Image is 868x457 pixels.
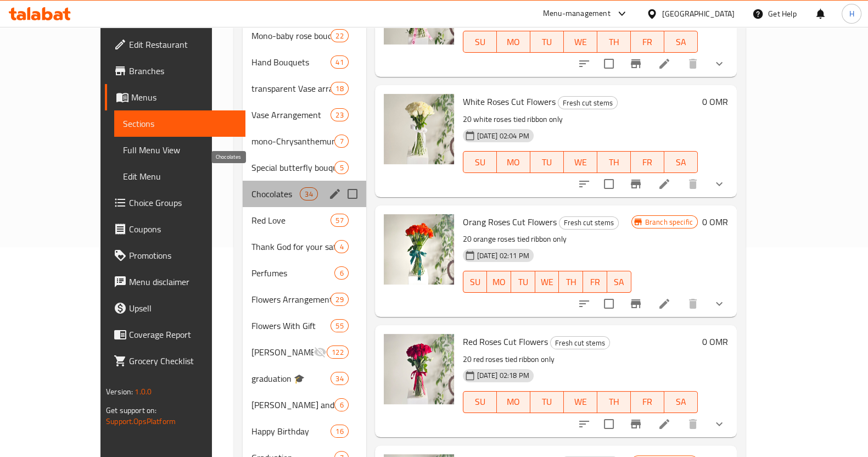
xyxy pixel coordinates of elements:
button: edit [327,186,343,202]
span: 6 [335,268,348,278]
div: Fresh cut stems [559,216,619,230]
h6: 0 OMR [702,334,728,349]
span: [PERSON_NAME] [251,345,314,359]
button: sort-choices [571,411,597,437]
svg: Inactive section [313,345,327,359]
div: Hand Bouquets [251,55,331,69]
span: TU [535,394,559,410]
div: items [334,161,348,174]
h6: 0 OMR [702,214,728,230]
div: items [334,266,348,280]
svg: Show Choices [713,417,726,431]
button: delete [680,51,706,77]
a: Choice Groups [105,190,245,216]
span: Coupons [129,222,237,236]
span: 18 [331,83,348,94]
a: Edit menu item [658,57,671,70]
div: items [331,82,348,95]
div: Mono-baby rose bouquets22 [243,23,366,49]
button: SA [607,271,631,293]
span: WE [568,34,593,50]
span: 55 [331,321,348,331]
button: FR [631,391,664,413]
span: graduation 🎓 [251,372,331,385]
button: sort-choices [571,171,597,197]
button: MO [497,391,530,413]
span: 6 [335,400,348,410]
button: show more [706,291,732,317]
span: Select to update [597,172,620,196]
button: SA [664,151,698,173]
div: Vase Arrangement23 [243,102,366,128]
span: Fresh cut stems [551,337,609,349]
span: 5 [335,163,348,173]
span: [DATE] 02:11 PM [473,250,534,261]
span: TU [535,154,559,170]
button: show more [706,171,732,197]
span: 29 [331,294,348,305]
p: 20 red roses tied ribbon only [463,353,698,366]
span: WE [568,154,593,170]
span: 7 [335,136,348,147]
div: items [331,55,348,69]
span: Menus [131,91,237,104]
span: 122 [327,347,348,358]
span: MO [501,154,526,170]
span: Fresh cut stems [558,97,617,109]
div: Flowers Arrangements29 [243,286,366,313]
div: Happy Birthday16 [243,418,366,444]
button: MO [497,151,530,173]
svg: Show Choices [713,297,726,310]
span: mono-Chrysanthemum bouquets [251,135,335,148]
p: 20 orange roses tied ribbon only [463,232,631,246]
button: TH [597,31,631,53]
button: TH [597,391,631,413]
div: Happy Birthday [251,425,331,438]
div: Perfumes6 [243,260,366,286]
div: mono-Chrysanthemum bouquets7 [243,128,366,154]
div: items [300,187,317,200]
button: SA [664,391,698,413]
div: Thank God for your safety4 [243,233,366,260]
span: TU [535,34,559,50]
span: transparent Vase arrangements [251,82,331,95]
span: MO [491,274,507,290]
button: Branch-specific-item [623,411,649,437]
a: Grocery Checklist [105,348,245,374]
div: items [334,240,348,253]
div: Special butterfly bouquets5 [243,154,366,181]
span: 22 [331,31,348,41]
span: 41 [331,57,348,68]
span: 34 [331,374,348,384]
div: Vase Arrangement [251,108,331,121]
button: delete [680,411,706,437]
span: 23 [331,110,348,120]
img: Red Roses Cut Flowers [384,334,454,404]
span: TH [602,394,626,410]
div: [PERSON_NAME] and other flowers Top Saver6 [243,392,366,418]
a: Edit menu item [658,417,671,431]
button: Branch-specific-item [623,171,649,197]
span: [DATE] 02:04 PM [473,131,534,141]
button: WE [535,271,559,293]
div: items [334,135,348,148]
span: FR [587,274,603,290]
span: 4 [335,242,348,252]
div: graduation 🎓34 [243,365,366,392]
button: delete [680,171,706,197]
div: items [331,108,348,121]
div: Red Love [251,214,331,227]
div: items [331,214,348,227]
button: WE [564,151,597,173]
span: 16 [331,426,348,437]
span: Sections [123,117,237,130]
a: Menu disclaimer [105,269,245,295]
a: Coverage Report [105,321,245,348]
div: Perfumes [251,266,335,280]
button: show more [706,51,732,77]
div: items [331,293,348,306]
button: TU [511,271,535,293]
span: Branch specific [641,217,697,227]
button: TU [530,31,564,53]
